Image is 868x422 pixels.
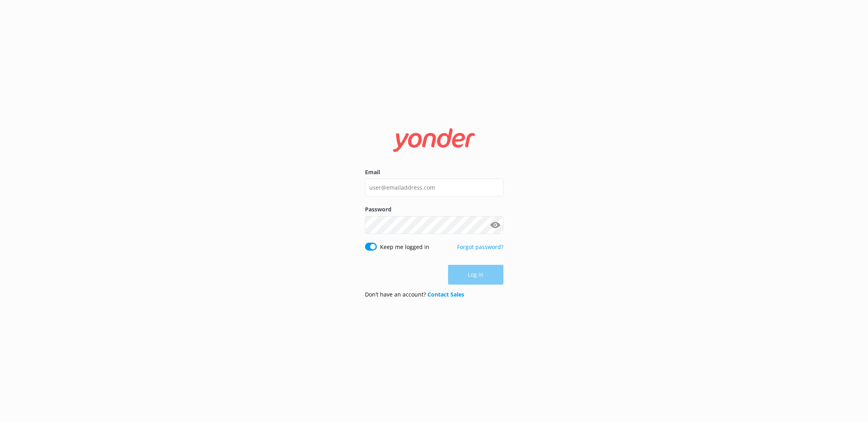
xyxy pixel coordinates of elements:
[427,291,464,298] a: Contact Sales
[457,243,503,251] a: Forgot password?
[365,168,503,177] label: Email
[365,205,503,214] label: Password
[380,243,429,251] label: Keep me logged in
[365,290,464,299] p: Don’t have an account?
[365,179,503,196] input: user@emailaddress.com
[488,217,503,233] button: Show password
